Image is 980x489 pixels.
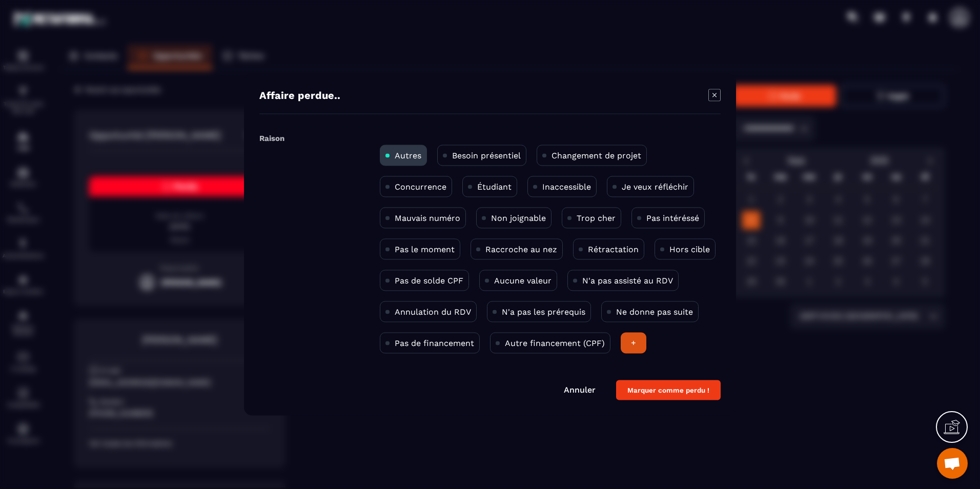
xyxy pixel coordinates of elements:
[588,244,639,254] p: Rétractation
[395,213,460,223] p: Mauvais numéro
[259,134,284,143] label: Raison
[259,89,340,104] h4: Affaire perdue..
[646,213,699,223] p: Pas intéréssé
[485,244,557,254] p: Raccroche au nez
[395,182,446,192] p: Concurrence
[937,448,968,479] div: Ouvrir le chat
[395,276,463,286] p: Pas de solde CPF
[395,307,471,317] p: Annulation du RDV
[622,182,688,192] p: Je veux réfléchir
[621,333,646,354] div: +
[564,385,596,395] a: Annuler
[395,151,421,160] p: Autres
[477,182,512,192] p: Étudiant
[491,213,546,223] p: Non joignable
[552,151,641,160] p: Changement de projet
[505,338,605,348] p: Autre financement (CPF)
[616,307,693,317] p: Ne donne pas suite
[452,151,521,160] p: Besoin présentiel
[582,276,673,286] p: N'a pas assisté au RDV
[669,244,710,254] p: Hors cible
[395,244,455,254] p: Pas le moment
[395,338,474,348] p: Pas de financement
[542,182,591,192] p: Inaccessible
[502,307,585,317] p: N'a pas les prérequis
[577,213,616,223] p: Trop cher
[494,276,552,286] p: Aucune valeur
[616,380,721,400] button: Marquer comme perdu !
